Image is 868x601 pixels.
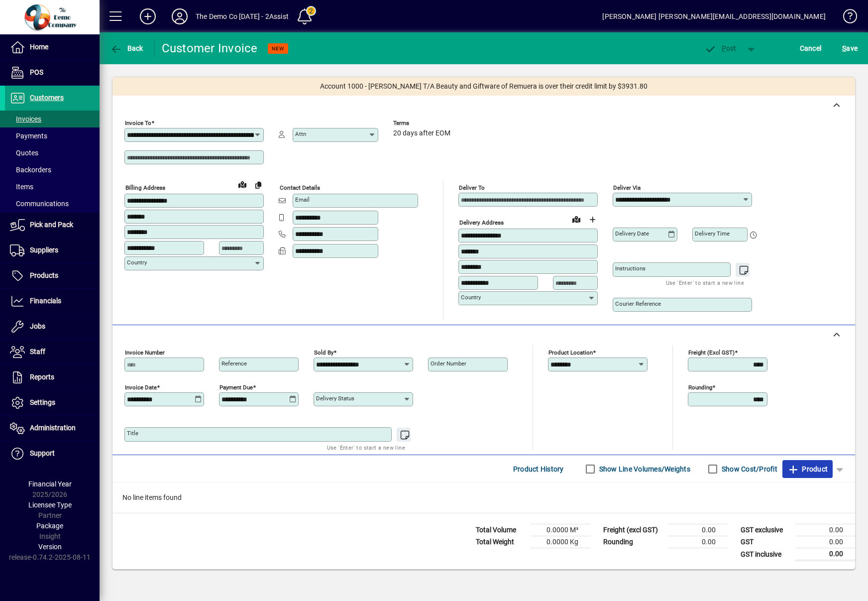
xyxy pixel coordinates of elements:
td: 0.0000 Kg [531,536,590,548]
span: Financials [30,297,61,305]
span: Backorders [10,166,51,174]
span: Licensee Type [28,501,72,509]
a: Settings [5,390,100,415]
mat-label: Email [295,196,310,203]
a: Support [5,441,100,466]
span: Account 1000 - [PERSON_NAME] T/A Beauty and Giftware of Remuera is over their credit limit by $39... [320,81,648,92]
span: Administration [30,424,76,432]
mat-label: Reference [221,360,247,367]
td: GST inclusive [736,548,795,561]
td: 0.00 [668,536,728,548]
a: Communications [5,195,100,212]
mat-hint: Use 'Enter' to start a new line [666,277,744,288]
app-page-header-button: Back [100,39,154,57]
mat-label: Title [127,430,138,437]
td: 0.00 [795,524,855,536]
button: Post [699,39,742,57]
span: NEW [272,45,284,52]
a: Quotes [5,144,100,161]
mat-label: Country [127,259,147,266]
a: Payments [5,127,100,144]
span: Version [38,543,62,551]
a: Invoices [5,111,100,127]
a: Items [5,178,100,195]
span: Items [10,183,33,191]
a: Financials [5,289,100,314]
label: Show Line Volumes/Weights [597,464,690,474]
button: Add [132,7,164,25]
mat-label: Invoice date [125,384,157,391]
a: Pick and Pack [5,213,100,238]
span: Product History [513,461,564,477]
span: Customers [30,94,64,102]
div: The Demo Co [DATE] - 2Assist [196,8,289,24]
mat-label: Freight (excl GST) [688,349,735,356]
a: View on map [234,176,250,192]
mat-label: Delivery date [615,230,649,237]
button: Choose address [584,212,600,228]
span: Quotes [10,149,38,157]
td: Freight (excl GST) [598,524,668,536]
span: Support [30,449,55,457]
span: Terms [393,120,453,126]
span: Reports [30,373,54,381]
td: Total Weight [471,536,531,548]
a: Suppliers [5,238,100,263]
mat-label: Product location [548,349,593,356]
td: 0.00 [668,524,728,536]
div: [PERSON_NAME] [PERSON_NAME][EMAIL_ADDRESS][DOMAIN_NAME] [602,8,826,24]
span: Home [30,43,48,51]
mat-label: Courier Reference [615,300,661,307]
a: POS [5,60,100,85]
td: 0.00 [795,536,855,548]
mat-label: Country [461,294,481,301]
td: 0.00 [795,548,855,561]
span: Product [787,461,828,477]
a: Jobs [5,314,100,339]
mat-label: Payment due [219,384,253,391]
span: Cancel [800,40,822,56]
div: Customer Invoice [162,40,258,56]
span: POS [30,68,43,76]
div: No line items found [112,482,855,513]
button: Copy to Delivery address [250,177,266,193]
label: Show Cost/Profit [720,464,777,474]
span: Package [36,522,63,530]
span: Products [30,271,58,279]
span: Jobs [30,322,45,330]
span: Invoices [10,115,41,123]
td: Total Volume [471,524,531,536]
mat-label: Invoice number [125,349,165,356]
span: Suppliers [30,246,58,254]
button: Profile [164,7,196,25]
button: Product History [509,460,568,478]
a: Home [5,35,100,60]
span: Staff [30,348,45,356]
td: GST exclusive [736,524,795,536]
span: Pick and Pack [30,221,73,229]
span: ave [842,40,858,56]
mat-label: Attn [295,130,306,137]
button: Save [840,39,860,57]
mat-label: Rounding [688,384,712,391]
span: Financial Year [28,480,72,488]
button: Cancel [797,39,824,57]
button: Product [782,460,833,478]
span: Settings [30,398,55,406]
mat-label: Instructions [615,265,646,272]
td: GST [736,536,795,548]
mat-label: Delivery status [316,395,354,402]
a: Staff [5,340,100,364]
td: 0.0000 M³ [531,524,590,536]
span: 20 days after EOM [393,129,450,137]
mat-label: Order number [431,360,466,367]
span: Communications [10,200,69,208]
mat-label: Delivery time [695,230,730,237]
span: Back [110,44,143,52]
a: Backorders [5,161,100,178]
mat-label: Invoice To [125,120,151,126]
mat-hint: Use 'Enter' to start a new line [327,442,405,453]
mat-label: Sold by [314,349,333,356]
a: Reports [5,365,100,390]
span: Payments [10,132,47,140]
